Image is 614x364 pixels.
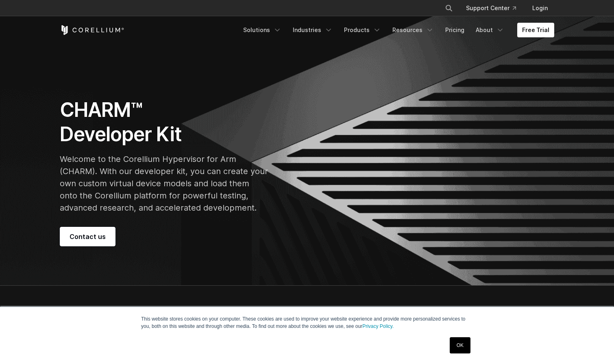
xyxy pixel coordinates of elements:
[362,323,394,329] a: Privacy Policy.
[141,315,473,330] p: This website stores cookies on your computer. These cookies are used to improve your website expe...
[459,1,523,15] a: Support Center
[526,1,554,15] a: Login
[60,25,124,35] a: Corellium Home
[60,153,268,214] p: Welcome to the Corellium Hypervisor for Arm (CHARM). With our developer kit, you can create your ...
[388,23,439,37] a: Resources
[517,23,554,37] a: Free Trial
[238,23,286,37] a: Solutions
[238,23,554,37] div: Navigation Menu
[339,23,386,37] a: Products
[440,23,469,37] a: Pricing
[288,23,337,37] a: Industries
[60,98,268,146] h1: CHARM™ Developer Kit
[471,23,509,37] a: About
[435,1,554,15] div: Navigation Menu
[442,1,456,15] button: Search
[450,337,470,353] a: OK
[60,227,115,246] a: Contact us
[70,232,106,241] span: Contact us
